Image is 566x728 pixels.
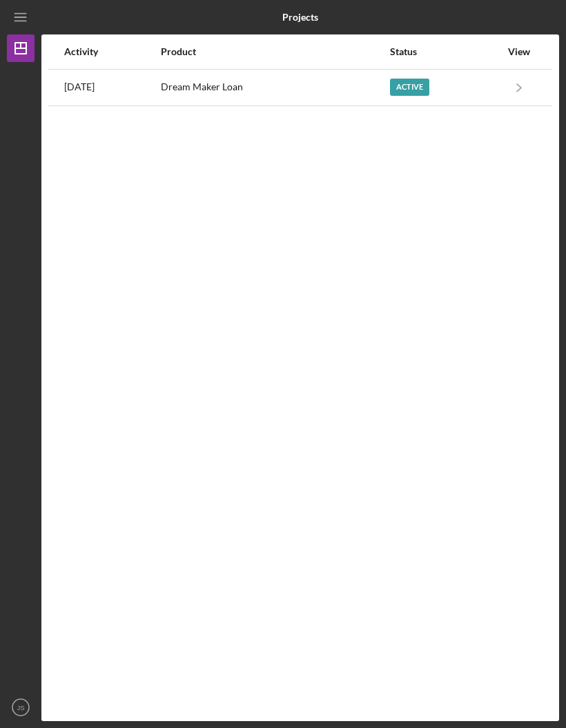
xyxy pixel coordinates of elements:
[64,81,95,92] time: 2025-09-16 17:57
[17,704,24,711] text: JS
[161,46,389,57] div: Product
[64,46,159,57] div: Activity
[502,46,536,57] div: View
[390,46,500,57] div: Status
[7,694,35,721] button: JS
[390,79,429,96] div: Active
[282,12,318,23] b: Projects
[161,70,389,105] div: Dream Maker Loan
